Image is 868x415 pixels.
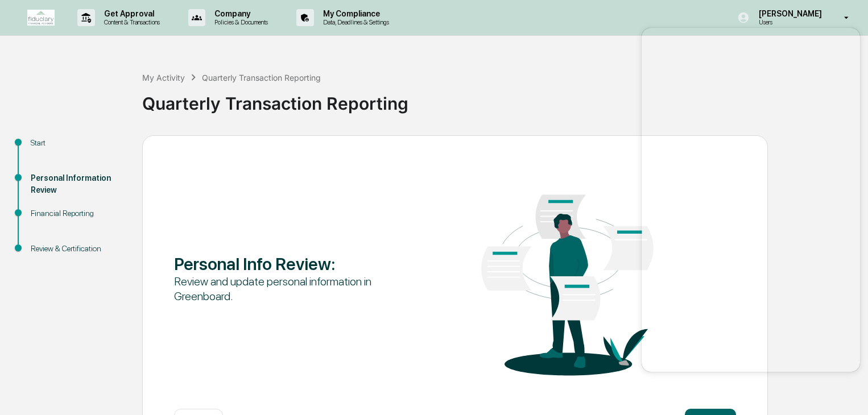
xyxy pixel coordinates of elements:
[202,73,321,82] div: Quarterly Transaction Reporting
[314,9,395,18] p: My Compliance
[174,274,399,304] div: Review and update personal information in Greenboard.
[832,377,862,408] iframe: Open customer support
[642,28,860,372] iframe: Customer support window
[314,18,395,26] p: Data, Deadlines & Settings
[95,9,166,18] p: Get Approval
[95,18,166,26] p: Content & Transactions
[750,18,828,26] p: Users
[142,84,862,114] div: Quarterly Transaction Reporting
[31,208,124,219] div: Financial Reporting
[174,254,399,274] div: Personal Info Review :
[31,243,124,255] div: Review & Certification
[27,10,55,26] img: logo
[205,9,274,18] p: Company
[455,160,680,395] img: Personal Info Review
[142,73,185,82] div: My Activity
[31,137,124,149] div: Start
[31,172,124,196] div: Personal Information Review
[750,9,828,18] p: [PERSON_NAME]
[205,18,274,26] p: Policies & Documents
